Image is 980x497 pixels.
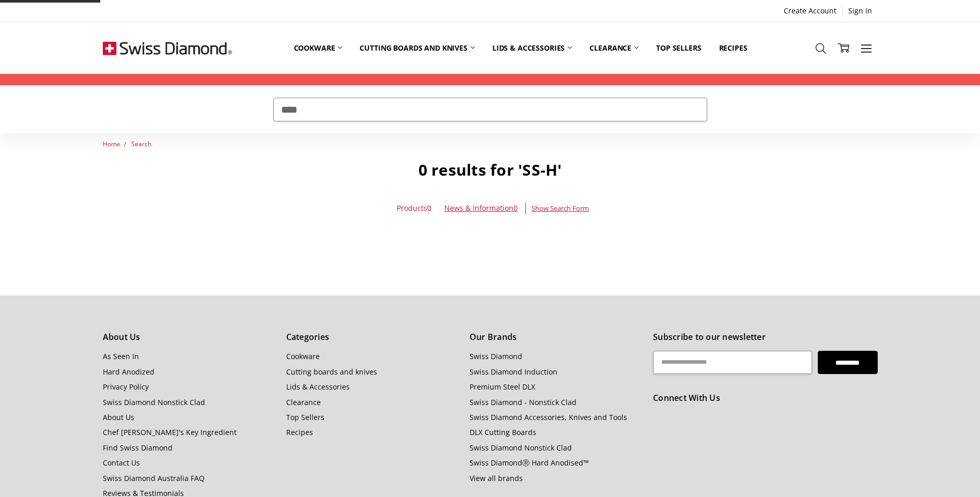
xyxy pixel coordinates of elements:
[843,4,878,18] a: Sign In
[103,427,237,437] a: Chef [PERSON_NAME]'s Key Ingredient
[484,25,581,71] a: Lids & Accessories
[710,25,756,71] a: Recipes
[470,412,627,422] a: Swiss Diamond Accessories, Knives and Tools
[653,392,877,405] h5: Connect With Us
[103,382,149,392] a: Privacy Policy
[514,203,518,213] span: 0
[103,473,205,483] a: Swiss Diamond Australia FAQ
[103,367,154,377] a: Hard Anodized
[286,397,321,407] a: Clearance
[103,412,134,422] a: About Us
[427,203,431,213] span: 0
[103,139,120,148] a: Home
[103,443,173,453] a: Find Swiss Diamond
[103,397,205,407] a: Swiss Diamond Nonstick Clad
[351,25,484,71] a: Cutting boards and knives
[103,22,232,74] img: Free Shipping On Every Order
[470,331,642,344] h5: Our Brands
[286,351,320,361] a: Cookware
[470,473,523,483] a: View all brands
[470,443,572,453] a: Swiss Diamond Nonstick Clad
[581,25,647,71] a: Clearance
[286,367,377,377] a: Cutting boards and knives
[778,4,842,18] a: Create Account
[470,382,535,392] a: Premium Steel DLX
[286,331,458,344] h5: Categories
[470,397,577,407] a: Swiss Diamond - Nonstick Clad
[470,458,589,468] a: Swiss DiamondⓇ Hard Anodised™
[470,427,536,437] a: DLX Cutting Boards
[131,139,151,148] a: Search
[286,412,324,422] a: Top Sellers
[444,203,518,213] a: News & Information0
[103,458,140,468] a: Contact Us
[286,427,313,437] a: Recipes
[653,331,877,344] h5: Subscribe to our newsletter
[103,351,139,361] a: As Seen In
[103,160,878,180] h1: 0 results for 'SS-H'
[532,203,589,214] a: Show Search Form
[103,331,275,344] h5: About Us
[285,25,351,71] a: Cookware
[647,25,710,71] a: Top Sellers
[470,351,522,361] a: Swiss Diamond
[470,367,557,377] a: Swiss Diamond Induction
[397,203,431,214] a: Products0
[286,382,350,392] a: Lids & Accessories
